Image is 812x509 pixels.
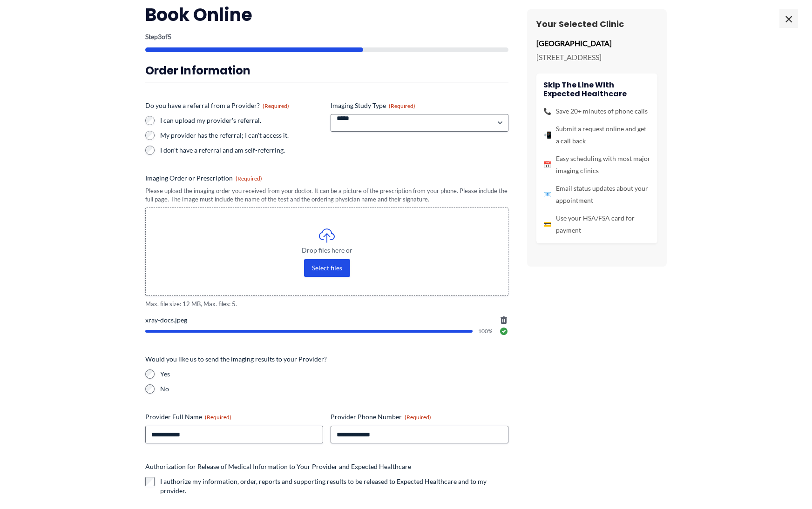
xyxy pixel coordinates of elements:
[160,369,508,379] label: Yes
[543,182,650,207] li: Email status updates about your appointment
[389,102,415,109] span: (Required)
[536,36,657,50] p: [GEOGRAPHIC_DATA]
[160,146,323,155] label: I don't have a referral and am self-referring.
[536,50,657,64] p: [STREET_ADDRESS]
[145,3,508,26] h2: Book Online
[160,477,508,496] label: I authorize my information, order, reports and supporting results to be released to Expected Heal...
[160,131,323,140] label: My provider has the referral; I can't access it.
[543,159,551,171] span: 📅
[543,218,551,230] span: 💳
[145,412,323,422] label: Provider Full Name
[145,63,508,78] h3: Order Information
[543,105,650,117] li: Save 20+ minutes of phone calls
[145,462,411,471] legend: Authorization for Release of Medical Information to Your Provider and Expected Healthcare
[168,33,171,40] span: 5
[405,414,431,421] span: (Required)
[145,101,289,110] legend: Do you have a referral from a Provider?
[543,80,650,98] h4: Skip the line with Expected Healthcare
[331,101,508,110] label: Imaging Study Type
[263,102,289,109] span: (Required)
[145,355,327,364] legend: Would you like us to send the imaging results to your Provider?
[779,9,798,28] span: ×
[145,174,508,183] label: Imaging Order or Prescription
[160,384,508,394] label: No
[160,116,323,125] label: I can upload my provider's referral.
[145,300,508,308] span: Max. file size: 12 MB, Max. files: 5.
[304,259,350,277] button: select files, imaging order or prescription (required)
[543,123,650,147] li: Submit a request online and get a call back
[543,105,551,117] span: 📞
[145,315,508,325] span: xray-docs.jpeg
[164,247,489,254] span: Drop files here or
[478,328,494,334] span: 100%
[543,212,650,236] li: Use your HSA/FSA card for payment
[536,19,657,29] h3: Your Selected Clinic
[145,33,508,40] p: Step of
[331,412,508,422] label: Provider Phone Number
[543,129,551,141] span: 📲
[205,414,231,421] span: (Required)
[158,33,162,40] span: 3
[543,153,650,177] li: Easy scheduling with most major imaging clinics
[145,187,508,204] div: Please upload the imaging order you received from your doctor. It can be a picture of the prescri...
[543,188,551,201] span: 📧
[236,175,262,182] span: (Required)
